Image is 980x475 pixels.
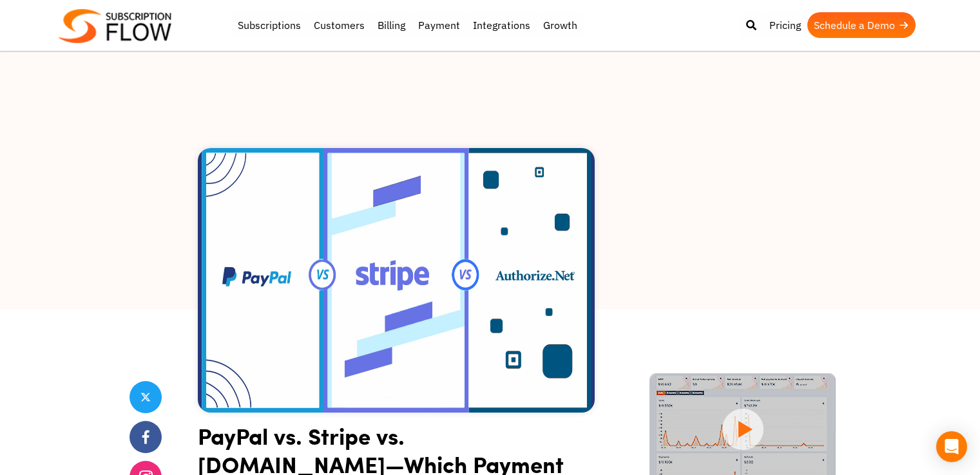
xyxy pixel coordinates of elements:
[231,12,307,38] a: Subscriptions
[412,12,466,38] a: Payment
[371,12,412,38] a: Billing
[537,12,584,38] a: Growth
[307,12,371,38] a: Customers
[807,12,916,38] a: Schedule a Demo
[198,148,595,413] img: PayPal-vs.-Stripe-vs.-Authorize.Net
[936,431,967,462] div: Open Intercom Messenger
[763,12,807,38] a: Pricing
[466,12,537,38] a: Integrations
[59,9,171,43] img: Subscriptionflow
